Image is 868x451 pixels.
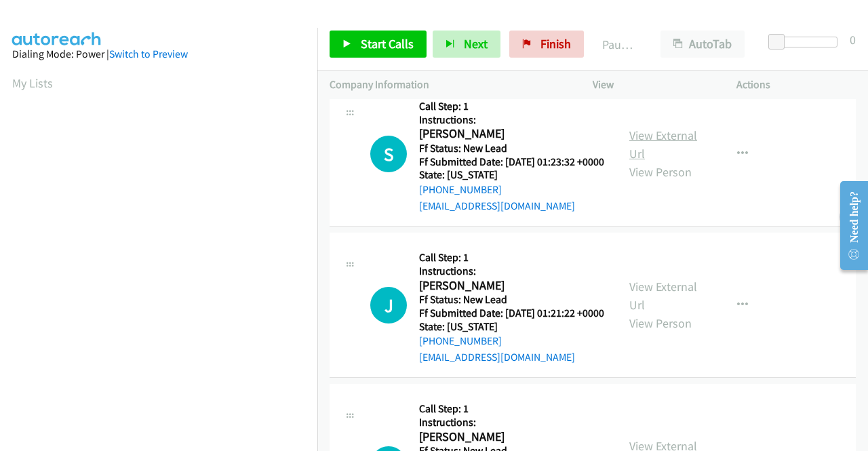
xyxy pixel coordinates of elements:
[602,35,636,54] p: Paused
[361,36,414,52] span: Start Calls
[736,77,856,93] p: Actions
[419,402,605,416] h5: Call Step: 1
[540,36,571,52] span: Finish
[419,100,604,113] h5: Call Step: 1
[12,75,53,91] a: My Lists
[419,142,604,155] h5: Ff Status: New Lead
[629,128,697,161] a: View External Url
[419,126,600,142] h2: [PERSON_NAME]
[433,31,500,58] button: Next
[419,307,604,320] h5: Ff Submitted Date: [DATE] 01:21:22 +0000
[509,31,584,58] a: Finish
[109,47,188,60] a: Switch to Preview
[419,155,604,169] h5: Ff Submitted Date: [DATE] 01:23:32 +0000
[419,199,575,212] a: [EMAIL_ADDRESS][DOMAIN_NAME]
[419,278,600,294] h2: [PERSON_NAME]
[660,31,745,58] button: AutoTab
[850,31,856,49] div: 0
[330,77,568,93] p: Company Information
[419,334,502,347] a: [PHONE_NUMBER]
[629,164,692,180] a: View Person
[419,416,605,429] h5: Instructions:
[419,351,575,364] a: [EMAIL_ADDRESS][DOMAIN_NAME]
[629,279,697,313] a: View External Url
[419,293,604,307] h5: Ff Status: New Lead
[629,315,692,331] a: View Person
[464,36,488,52] span: Next
[419,320,604,334] h5: State: [US_STATE]
[12,46,305,62] div: Dialing Mode: Power |
[419,264,604,278] h5: Instructions:
[370,287,407,323] div: The call is yet to be attempted
[829,172,868,279] iframe: Resource Center
[370,287,407,323] h1: J
[370,136,407,172] div: The call is yet to be attempted
[593,77,712,93] p: View
[419,429,600,445] h2: [PERSON_NAME]
[330,31,427,58] a: Start Calls
[419,168,604,182] h5: State: [US_STATE]
[775,37,837,47] div: Delay between calls (in seconds)
[419,251,604,264] h5: Call Step: 1
[370,136,407,172] h1: S
[419,113,604,127] h5: Instructions:
[419,183,502,196] a: [PHONE_NUMBER]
